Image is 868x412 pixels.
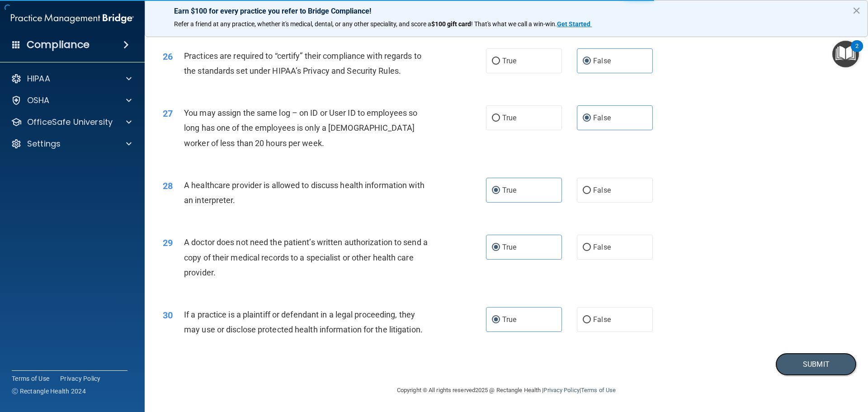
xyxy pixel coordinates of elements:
[492,187,500,194] input: True
[27,38,90,51] h4: Compliance
[471,20,557,28] span: ! That's what we call a win-win.
[184,180,425,205] span: A healthcare provider is allowed to discuss health information with an interpreter.
[492,58,500,65] input: True
[593,243,611,251] span: False
[852,3,861,18] button: Close
[775,353,857,376] button: Submit
[593,57,611,65] span: False
[27,95,50,106] p: OSHA
[60,374,101,383] a: Privacy Policy
[184,51,421,76] span: Practices are required to “certify” their compliance with regards to the standards set under HIPA...
[11,138,132,149] a: Settings
[492,115,500,122] input: True
[163,180,173,191] span: 28
[583,187,591,194] input: False
[11,117,132,128] a: OfficeSafe University
[593,114,611,122] span: False
[163,310,173,321] span: 30
[163,108,173,119] span: 27
[184,310,423,334] span: If a practice is a plaintiff or defendant in a legal proceeding, they may use or disclose protect...
[823,350,857,384] iframe: Drift Widget Chat Controller
[341,376,671,405] div: Copyright © All rights reserved 2025 @ Rectangle Health | |
[502,315,516,324] span: True
[27,138,61,149] p: Settings
[502,243,516,251] span: True
[557,20,592,28] a: Get Started
[543,387,579,393] a: Privacy Policy
[593,315,611,324] span: False
[163,51,173,62] span: 26
[832,41,859,67] button: Open Resource Center, 2 new notifications
[557,20,590,28] strong: Get Started
[583,317,591,323] input: False
[184,237,428,277] span: A doctor does not need the patient’s written authorization to send a copy of their medical record...
[174,7,839,15] p: Earn $100 for every practice you refer to Bridge Compliance!
[492,244,500,251] input: True
[502,186,516,194] span: True
[593,186,611,194] span: False
[184,108,417,147] span: You may assign the same log – on ID or User ID to employees so long has one of the employees is o...
[12,387,86,396] span: Ⓒ Rectangle Health 2024
[502,57,516,65] span: True
[583,115,591,122] input: False
[583,244,591,251] input: False
[11,9,134,28] img: PMB logo
[492,317,500,323] input: True
[583,58,591,65] input: False
[502,114,516,122] span: True
[27,73,50,84] p: HIPAA
[12,374,49,383] a: Terms of Use
[431,20,471,28] strong: $100 gift card
[11,95,132,106] a: OSHA
[27,117,113,128] p: OfficeSafe University
[11,73,132,84] a: HIPAA
[163,237,173,248] span: 29
[174,20,431,28] span: Refer a friend at any practice, whether it's medical, dental, or any other speciality, and score a
[581,387,616,393] a: Terms of Use
[855,46,859,58] div: 2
